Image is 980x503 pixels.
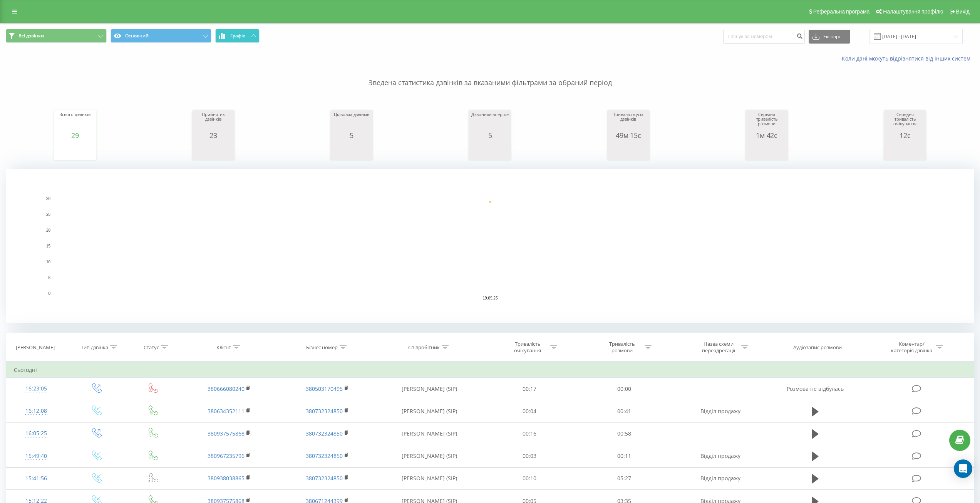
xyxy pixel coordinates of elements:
div: Середня тривалість очікування [886,112,924,131]
div: 12с [886,131,924,139]
div: Цільових дзвінків [332,112,371,131]
svg: A chart. [886,139,924,162]
div: Коментар/категорія дзвінка [889,341,934,354]
a: 380732324850 [306,452,343,459]
text: 15 [46,244,51,248]
div: 23 [194,131,233,139]
button: Основний [111,29,211,43]
td: 00:03 [482,445,577,467]
div: Всього дзвінків [56,112,94,131]
td: 00:11 [577,445,671,467]
td: 00:58 [577,422,671,445]
a: 380732324850 [306,407,343,415]
input: Пошук за номером [723,30,805,44]
div: Прийнятих дзвінків [194,112,233,131]
div: 5 [471,131,509,139]
a: 380666080240 [208,385,245,392]
button: Експорт [809,30,850,44]
text: 25 [46,212,51,217]
td: 00:17 [482,378,577,400]
svg: A chart. [56,139,94,162]
div: Тип дзвінка [81,344,108,351]
a: 380503170495 [306,385,343,392]
div: Назва схеми переадресації [698,341,739,354]
text: 10 [46,260,51,264]
a: Коли дані можуть відрізнятися вiд інших систем [842,55,974,62]
span: Вихід [956,8,970,15]
div: Бізнес номер [306,344,338,351]
svg: A chart. [747,139,786,162]
div: Статус [144,344,159,351]
svg: A chart. [194,139,233,162]
div: 1м 42с [747,131,786,139]
button: Всі дзвінки [6,29,107,43]
text: 0 [48,291,50,296]
td: Відділ продажу [671,467,769,490]
svg: A chart. [609,139,648,162]
text: 19.09.25 [483,296,498,300]
div: Тривалість розмови [601,341,643,354]
span: Графік [230,33,245,39]
a: 380937575868 [208,430,245,437]
a: 380732324850 [306,430,343,437]
td: Відділ продажу [671,400,769,422]
div: 16:12:08 [14,404,59,419]
div: 5 [332,131,371,139]
span: Налаштування профілю [883,8,943,15]
td: 00:00 [577,378,671,400]
div: Середня тривалість розмови [747,112,786,131]
td: 00:41 [577,400,671,422]
div: 29 [56,131,94,139]
text: 5 [48,276,50,280]
div: Дзвонили вперше [471,112,509,131]
span: Розмова не відбулась [787,385,844,392]
div: Open Intercom Messenger [954,459,972,478]
div: 16:23:05 [14,381,59,396]
div: 15:49:40 [14,449,59,464]
div: Клієнт [216,344,231,351]
a: 380732324850 [306,474,343,482]
div: 15:41:56 [14,471,59,486]
a: 380967235796 [208,452,245,459]
td: [PERSON_NAME] (SIP) [377,378,482,400]
td: 00:04 [482,400,577,422]
button: Графік [215,29,260,43]
div: 16:05:25 [14,426,59,441]
text: 20 [46,228,51,232]
td: [PERSON_NAME] (SIP) [377,445,482,467]
a: 380634352111 [208,407,245,415]
span: Реферальна програма [813,8,870,15]
td: Відділ продажу [671,445,769,467]
div: Співробітник [408,344,440,351]
a: 380938038865 [208,474,245,482]
p: Зведена статистика дзвінків за вказаними фільтрами за обраний період [6,62,974,88]
td: [PERSON_NAME] (SIP) [377,467,482,490]
td: Сьогодні [6,362,974,378]
text: 30 [46,197,51,201]
td: [PERSON_NAME] (SIP) [377,422,482,445]
svg: A chart. [6,169,974,323]
svg: A chart. [332,139,371,162]
span: Всі дзвінки [18,33,44,39]
td: 00:16 [482,422,577,445]
div: Аудіозапис розмови [793,344,842,351]
div: [PERSON_NAME] [16,344,55,351]
td: 05:27 [577,467,671,490]
td: [PERSON_NAME] (SIP) [377,400,482,422]
svg: A chart. [471,139,509,162]
td: 00:10 [482,467,577,490]
div: 49м 15с [609,131,648,139]
div: Тривалість усіх дзвінків [609,112,648,131]
div: Тривалість очікування [507,341,548,354]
